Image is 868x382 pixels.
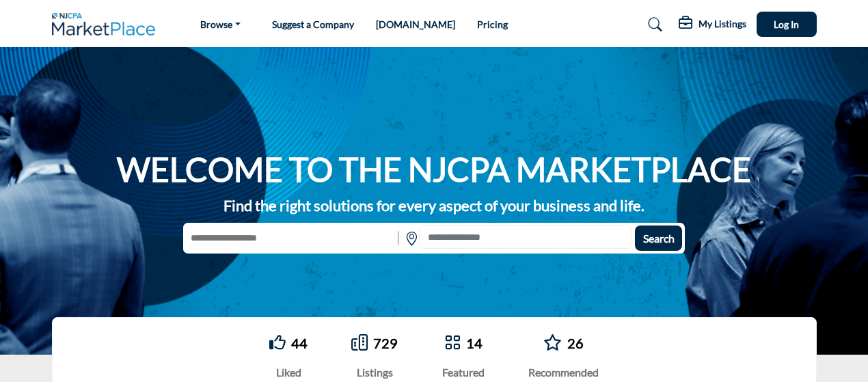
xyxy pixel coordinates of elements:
[567,335,584,351] a: 26
[291,335,308,351] a: 44
[757,12,817,37] button: Log In
[191,15,250,34] a: Browse
[223,196,645,215] strong: Find the right solutions for every aspect of your business and life.
[272,18,354,30] a: Suggest a Company
[376,18,455,30] a: [DOMAIN_NAME]
[394,226,402,251] img: Rectangle%203585.svg
[117,148,751,191] h1: WELCOME TO THE NJCPA MARKETPLACE
[351,364,398,381] div: Listings
[52,13,163,36] img: Site Logo
[643,232,675,245] span: Search
[373,335,398,351] a: 729
[679,16,746,33] div: My Listings
[477,18,508,30] a: Pricing
[774,18,799,30] span: Log In
[269,364,308,381] div: Liked
[442,364,485,381] div: Featured
[635,14,671,36] a: Search
[543,334,562,353] a: Go to Recommended
[444,334,461,353] a: Go to Featured
[269,334,286,351] i: Go to Liked
[466,335,483,351] a: 14
[528,364,599,381] div: Recommended
[699,18,746,30] h5: My Listings
[635,226,682,251] button: Search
